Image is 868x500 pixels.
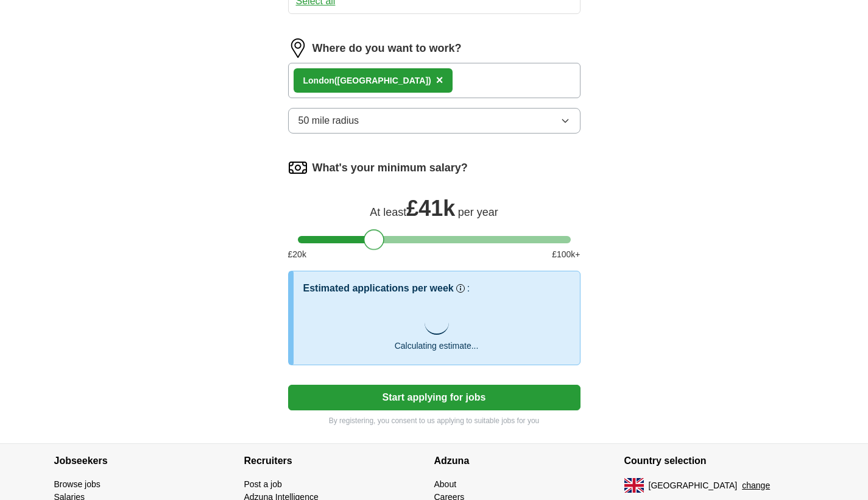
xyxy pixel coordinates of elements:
p: Calculating estimate... [395,340,479,352]
span: [GEOGRAPHIC_DATA] [649,479,738,492]
button: 50 mile radius [288,108,580,134]
span: 50 mile radius [298,113,359,128]
a: Post a job [244,479,282,489]
button: × [436,71,443,90]
button: change [742,479,770,492]
img: salary.png [288,158,308,177]
label: What's your minimum salary? [312,160,468,176]
p: By registering, you consent to us applying to suitable jobs for you [288,415,580,426]
span: £ 41k [406,196,455,221]
h3: : [467,281,470,296]
img: location.png [288,38,308,58]
span: ([GEOGRAPHIC_DATA]) [334,76,431,85]
h4: Country selection [624,444,814,478]
div: don [303,74,431,87]
img: UK flag [624,478,644,493]
h3: Estimated applications per week [303,281,454,296]
span: £ 20 k [288,248,306,261]
a: About [434,479,457,489]
label: Where do you want to work? [312,40,462,57]
strong: Lon [303,76,319,85]
span: per year [458,206,498,218]
a: Browse jobs [54,479,101,489]
span: At least [370,206,406,218]
button: Start applying for jobs [288,385,580,410]
span: × [436,73,443,87]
